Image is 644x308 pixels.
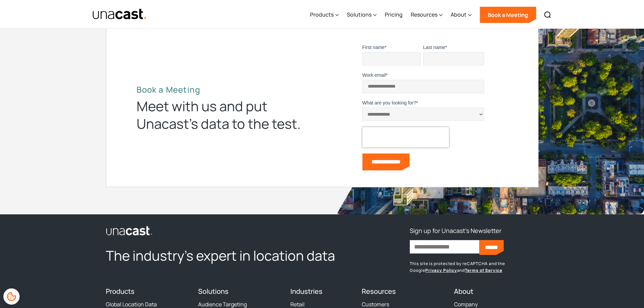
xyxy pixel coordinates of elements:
a: Company [454,301,478,308]
h4: Industries [290,287,354,295]
a: Retail [290,301,305,308]
div: Products [310,1,339,29]
div: Solutions [347,1,377,29]
a: Solutions [198,287,229,296]
span: What are you looking for? [362,100,416,105]
div: Cookie Preferences [3,288,20,305]
div: Resources [411,10,437,19]
p: This site is protected by reCAPTCHA and the Google and [410,260,538,274]
div: Products [310,10,334,19]
img: Search icon [544,11,552,19]
span: Last name [423,45,445,50]
a: Book a Meeting [480,7,536,23]
span: First name [362,45,385,50]
a: Terms of Service [465,267,502,273]
a: Customers [362,301,389,308]
h2: The industry’s expert in location data [106,247,354,264]
a: home [92,8,147,20]
div: About [451,10,467,19]
span: Work email [362,72,386,78]
a: Privacy Policy [425,267,457,273]
h3: Sign up for Unacast's Newsletter [410,225,501,236]
img: Unacast text logo [92,8,147,20]
a: Global Location Data [106,301,157,308]
iframe: reCAPTCHA [362,127,449,147]
img: Unacast logo [106,226,153,236]
h4: About [454,287,538,295]
h4: Resources [362,287,446,295]
a: Pricing [385,1,403,29]
h2: Book a Meeting [137,85,312,95]
a: Products [106,287,135,296]
div: Resources [411,1,443,29]
div: Meet with us and put Unacast’s data to the test. [137,97,312,133]
div: Solutions [347,10,372,19]
div: About [451,1,472,29]
a: link to the homepage [106,225,354,236]
a: Audience Targeting [198,301,247,308]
